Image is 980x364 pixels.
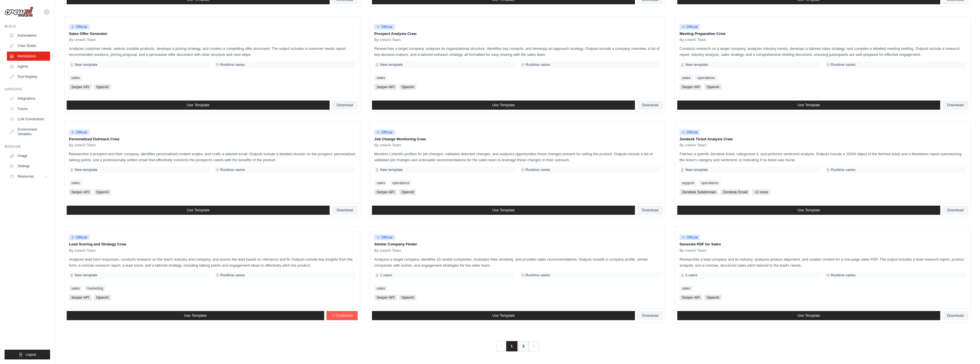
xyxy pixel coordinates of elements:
p: Personalized Outreach Crew [69,136,355,142]
a: Use Template [677,206,940,215]
div: Manage [5,144,50,149]
span: Official [69,235,90,240]
span: Customize [336,313,353,318]
span: OpenAI [94,84,111,90]
span: Use Template [187,208,209,213]
span: Official [374,24,395,30]
span: By crewAI Team [374,143,401,147]
p: Similar Company Finder [374,241,661,247]
p: Prospect Analysis Crew [374,31,661,37]
a: marketing [84,286,105,291]
span: By crewAI Team [680,248,706,253]
a: operations [699,180,721,186]
span: OpenAI [704,84,722,90]
span: Logout [25,352,36,357]
span: Official [374,129,395,135]
span: OpenAI [399,84,416,90]
a: Use Template [677,101,940,110]
span: Official [374,235,395,240]
span: New template [75,273,97,278]
div: Build [5,24,50,29]
p: Job Change Monitoring Crew [374,136,661,142]
p: Fetches a specific Zendesk ticket, categorizes it, and performs sentiment analysis. Outputs inclu... [680,151,966,163]
a: Environment Variables [7,125,50,139]
p: Lead Scoring and Strategy Crew [69,241,355,247]
span: Serper API [69,295,92,300]
span: Use Template [797,103,820,107]
span: OpenAI [704,295,722,300]
span: Use Template [187,103,209,107]
span: 1 [506,341,517,351]
span: Runtime varies [220,273,245,278]
span: OpenAI [399,295,416,300]
span: New template [380,168,403,172]
span: OpenAI [399,189,416,195]
a: Download [637,206,663,215]
a: Use Template [372,101,635,110]
span: Use Template [797,313,820,318]
a: Download [943,206,968,215]
a: sales [69,75,82,81]
span: Resources [17,174,34,179]
a: Use Template [677,311,940,320]
span: Runtime varies [526,273,551,278]
p: Researches a lead company and its industry, analyzes product alignment, and creates content for a... [680,256,966,268]
span: Runtime varies [831,62,856,67]
span: By crewAI Team [69,143,96,147]
span: Serper API [374,189,397,195]
p: Conducts research on a target company, analyzes industry trends, develops a tailored sales strate... [680,46,966,58]
a: Use Template [372,206,635,215]
a: Traces [7,104,50,113]
span: Runtime varies [220,62,245,67]
button: Logout [5,350,50,359]
a: Download [943,101,968,110]
p: Analyzes a target company, identifies 10 similar companies, evaluates their similarity, and provi... [374,256,661,268]
div: Operate [5,87,50,92]
span: Serper API [680,295,702,300]
span: Use Template [492,103,515,107]
span: Official [680,24,700,30]
span: Serper API [69,189,92,195]
nav: Pagination [496,341,539,351]
p: Meeting Preparation Crew [680,31,966,37]
a: Agents [7,62,50,71]
span: Runtime varies [831,273,856,278]
a: 2 [518,341,529,351]
span: Download [947,208,964,213]
a: Crew Studio [7,41,50,50]
span: Official [680,235,700,240]
span: OpenAI [94,189,111,195]
span: Download [947,313,964,318]
a: Download [637,101,663,110]
span: By crewAI Team [680,143,706,147]
span: 2 users [685,273,698,278]
span: New template [75,168,97,172]
a: sales [374,286,387,291]
p: Zendesk Ticket Analysis Crew [680,136,966,142]
p: Sales Offer Generator [69,31,355,37]
span: Download [642,313,658,318]
a: Usage [7,151,50,160]
a: Settings [7,162,50,171]
a: Automations [7,31,50,40]
a: sales [69,180,82,186]
span: Download [642,103,658,107]
img: Logo [5,7,33,17]
span: New template [75,62,97,67]
span: Use Template [184,313,207,318]
a: Download [332,206,358,215]
a: operations [695,75,717,81]
span: 1 users [380,273,392,278]
a: Download [637,311,663,320]
p: Analyzes lead form responses, conducts research on the lead's industry and company, and scores th... [69,256,355,268]
span: Use Template [492,208,515,213]
span: By crewAI Team [374,38,401,42]
span: Download [642,208,658,213]
a: Integrations [7,94,50,103]
a: Use Template [372,311,635,320]
a: Tool Registry [7,72,50,81]
a: Use Template [67,101,330,110]
span: OpenAI [94,295,111,300]
span: By crewAI Team [374,248,401,253]
span: Zendesk Subdomain [680,189,718,195]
